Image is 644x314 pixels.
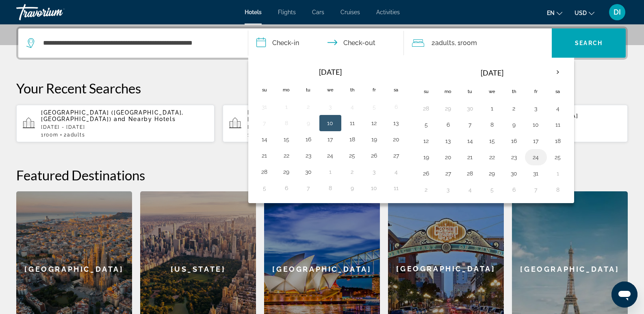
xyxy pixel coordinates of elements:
[507,168,520,179] button: Day 30
[376,9,400,15] a: Activities
[442,135,455,147] button: Day 13
[432,37,455,49] span: 2
[16,167,628,183] h2: Featured Destinations
[420,135,433,147] button: Day 12
[67,132,85,138] span: Adults
[420,168,433,179] button: Day 26
[547,63,569,82] button: Next month
[278,9,296,15] a: Flights
[552,28,626,58] button: Search
[420,152,433,163] button: Day 19
[435,39,455,47] span: Adults
[368,101,381,113] button: Day 5
[551,168,564,179] button: Day 1
[420,119,433,130] button: Day 5
[529,152,542,163] button: Day 24
[280,182,293,194] button: Day 6
[390,182,403,194] button: Day 11
[529,119,542,130] button: Day 10
[258,166,271,178] button: Day 28
[16,104,215,143] button: [GEOGRAPHIC_DATA] ([GEOGRAPHIC_DATA], [GEOGRAPHIC_DATA]) and Nearby Hotels[DATE] - [DATE]1Room2Ad...
[16,2,98,23] a: Travorium
[302,166,315,178] button: Day 30
[368,166,381,178] button: Day 3
[324,101,337,113] button: Day 3
[368,134,381,145] button: Day 19
[245,9,262,15] a: Hotels
[575,40,603,46] span: Search
[302,117,315,129] button: Day 9
[258,134,271,145] button: Day 14
[302,101,315,113] button: Day 2
[346,101,359,113] button: Day 4
[16,80,628,96] p: Your Recent Searches
[551,119,564,130] button: Day 11
[455,37,477,49] span: , 1
[346,117,359,129] button: Day 11
[324,117,337,129] button: Day 10
[442,168,455,179] button: Day 27
[340,9,360,15] a: Cruises
[486,168,499,179] button: Day 29
[486,135,499,147] button: Day 15
[324,182,337,194] button: Day 8
[575,7,594,19] button: Change currency
[346,134,359,145] button: Day 18
[280,134,293,145] button: Day 15
[442,119,455,130] button: Day 6
[420,184,433,195] button: Day 2
[302,182,315,194] button: Day 7
[324,134,337,145] button: Day 17
[464,168,477,179] button: Day 28
[368,150,381,161] button: Day 26
[547,7,562,19] button: Change language
[464,135,477,147] button: Day 14
[507,119,520,130] button: Day 9
[437,63,547,82] th: [DATE]
[611,282,637,308] iframe: Кнопка запуска окна обмена сообщениями
[529,168,542,179] button: Day 31
[486,152,499,163] button: Day 22
[64,132,85,138] span: 2
[324,150,337,161] button: Day 24
[368,117,381,129] button: Day 12
[442,103,455,114] button: Day 29
[390,117,403,129] button: Day 13
[258,150,271,161] button: Day 21
[275,63,385,81] th: [DATE]
[529,184,542,195] button: Day 7
[420,103,433,114] button: Day 28
[312,9,324,15] a: Cars
[346,166,359,178] button: Day 2
[368,182,381,194] button: Day 10
[390,150,403,161] button: Day 27
[551,152,564,163] button: Day 25
[404,28,552,58] button: Travelers: 2 adults, 0 children
[551,184,564,195] button: Day 8
[302,134,315,145] button: Day 16
[614,8,621,16] span: DI
[223,104,421,143] button: Hotels in [GEOGRAPHIC_DATA], [GEOGRAPHIC_DATA], [GEOGRAPHIC_DATA] (DXB)[DATE] - [DATE]1Room2Adults
[460,39,477,47] span: Room
[551,103,564,114] button: Day 4
[280,117,293,129] button: Day 8
[486,184,499,195] button: Day 5
[607,4,628,21] button: User Menu
[258,117,271,129] button: Day 7
[529,103,542,114] button: Day 3
[464,152,477,163] button: Day 21
[247,124,414,130] p: [DATE] - [DATE]
[247,132,265,138] span: 1
[280,150,293,161] button: Day 22
[529,135,542,147] button: Day 17
[324,166,337,178] button: Day 1
[547,10,555,16] span: en
[258,101,271,113] button: Day 31
[280,166,293,178] button: Day 29
[507,152,520,163] button: Day 23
